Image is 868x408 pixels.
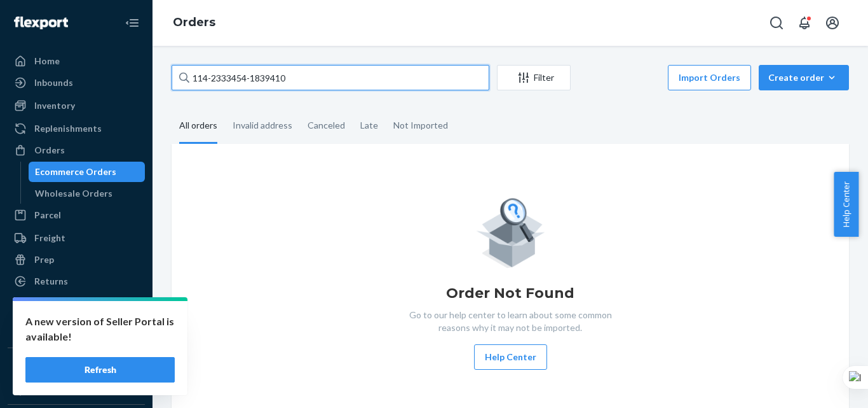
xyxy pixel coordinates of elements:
[34,232,65,244] div: Freight
[474,344,547,370] button: Help Center
[34,144,65,157] div: Orders
[8,95,145,116] a: Inventory
[308,109,345,142] div: Canceled
[8,250,145,270] a: Prep
[179,109,217,144] div: All orders
[8,140,145,160] a: Orders
[25,357,175,383] button: Refresh
[759,65,849,90] button: Create order
[399,309,621,334] p: Go to our help center to learn about some common reasons why it may not be imported.
[497,65,571,90] button: Filter
[119,10,145,36] button: Close Navigation
[764,10,789,36] button: Open Search Box
[393,109,448,142] div: Not Imported
[8,118,145,139] a: Replenishments
[35,187,112,200] div: Wholesale Orders
[233,109,292,142] div: Invalid address
[172,65,489,90] input: Search orders
[35,165,116,178] div: Ecommerce Orders
[34,275,68,288] div: Returns
[8,205,145,225] a: Parcel
[668,65,751,90] button: Import Orders
[8,358,145,379] button: Integrations
[792,10,817,36] button: Open notifications
[173,15,215,29] a: Orders
[8,384,145,399] a: Add Integration
[768,71,839,84] div: Create order
[8,51,145,71] a: Home
[29,162,146,182] a: Ecommerce Orders
[8,228,145,248] a: Freight
[34,122,102,135] div: Replenishments
[834,172,858,237] button: Help Center
[34,209,61,222] div: Parcel
[476,195,545,268] img: Empty list
[34,99,75,112] div: Inventory
[8,73,145,93] a: Inbounds
[29,183,146,204] a: Wholesale Orders
[34,76,73,89] div: Inbounds
[360,109,378,142] div: Late
[8,294,145,314] a: Reporting
[820,10,845,36] button: Open account menu
[8,271,145,292] a: Returns
[498,71,570,84] div: Filter
[446,283,574,304] h1: Order Not Found
[163,4,226,41] ol: breadcrumbs
[34,253,54,266] div: Prep
[14,17,68,29] img: Flexport logo
[25,314,175,344] p: A new version of Seller Portal is available!
[8,317,145,337] a: Billing
[34,55,60,67] div: Home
